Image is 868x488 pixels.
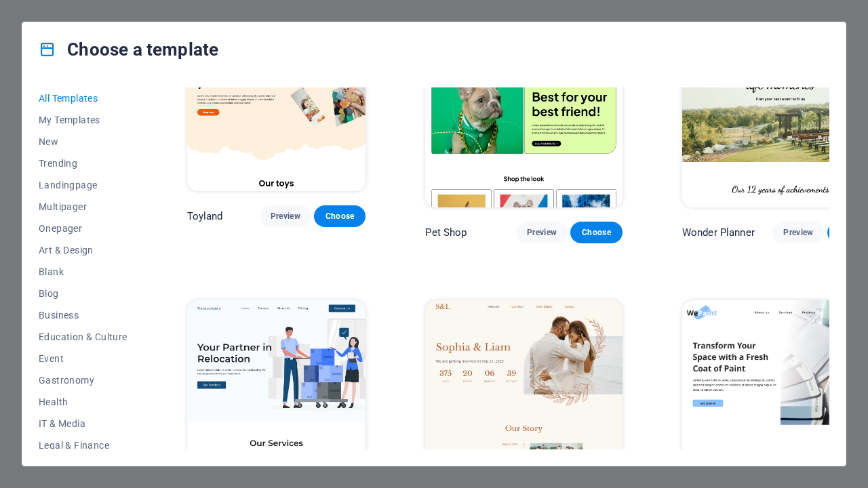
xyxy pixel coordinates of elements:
[682,226,755,239] p: Wonder Planner
[425,226,467,239] p: Pet Shop
[527,227,557,238] span: Preview
[516,222,568,243] button: Preview
[39,245,127,256] span: Art & Design
[271,211,300,222] span: Preview
[39,331,127,342] span: Education & Culture
[39,440,127,451] span: Legal & Finance
[39,158,127,169] span: Trending
[39,413,127,434] button: IT & Media
[425,26,622,208] img: Pet Shop
[783,227,813,238] span: Preview
[425,300,622,482] img: S&L
[187,26,366,191] img: Toyland
[39,93,127,104] span: All Templates
[39,288,127,299] span: Blog
[39,434,127,456] button: Legal & Finance
[39,396,127,407] span: Health
[260,205,311,227] button: Preview
[39,391,127,413] button: Health
[39,39,218,60] h4: Choose a template
[39,418,127,429] span: IT & Media
[39,115,127,125] span: My Templates
[39,261,127,283] button: Blank
[39,353,127,364] span: Event
[39,304,127,326] button: Business
[39,266,127,277] span: Blank
[39,310,127,321] span: Business
[39,87,127,109] button: All Templates
[772,222,824,243] button: Preview
[39,375,127,386] span: Gastronomy
[39,326,127,348] button: Education & Culture
[325,211,355,222] span: Choose
[39,369,127,391] button: Gastronomy
[39,348,127,369] button: Event
[581,227,611,238] span: Choose
[39,283,127,304] button: Blog
[39,180,127,190] span: Landingpage
[39,223,127,234] span: Onepager
[314,205,366,227] button: Choose
[39,196,127,218] button: Multipager
[39,174,127,196] button: Landingpage
[39,109,127,131] button: My Templates
[187,300,366,465] img: Transportable
[187,209,223,223] p: Toyland
[570,222,622,243] button: Choose
[39,131,127,152] button: New
[39,201,127,212] span: Multipager
[39,152,127,174] button: Trending
[39,239,127,261] button: Art & Design
[39,136,127,147] span: New
[39,218,127,239] button: Onepager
